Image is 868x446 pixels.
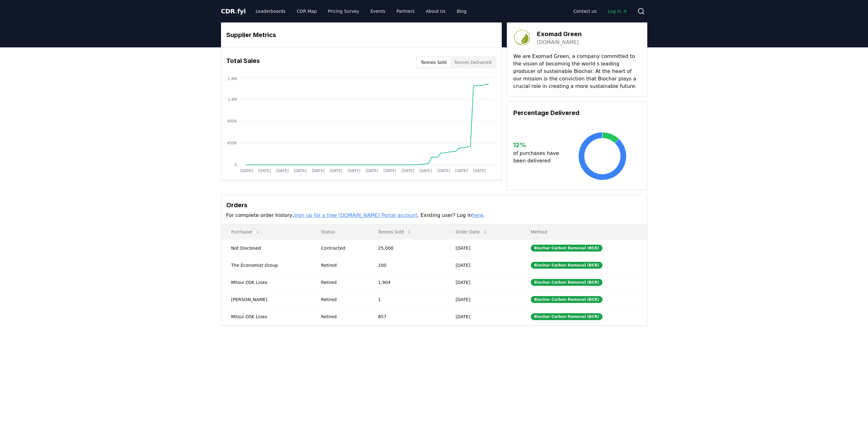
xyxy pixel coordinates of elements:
button: Tonnes Sold [373,226,416,238]
td: [DATE] [446,308,521,325]
td: [DATE] [446,274,521,291]
tspan: 900K [227,119,237,123]
td: Not Disclosed [221,239,311,257]
tspan: [DATE] [312,169,324,173]
tspan: [DATE] [473,169,486,173]
tspan: [DATE] [258,169,271,173]
a: Log in [603,6,632,17]
td: 100 [368,257,446,274]
span: CDR fyi [221,7,246,15]
tspan: [DATE] [330,169,343,173]
p: We are Exomad Green, a company committed to the vision of becoming the world s leading producer o... [513,53,641,90]
tspan: [DATE] [383,169,396,173]
td: 1,904 [368,274,446,291]
td: Mitsui OSK Lines [221,308,311,325]
span: . [235,7,237,15]
div: Biochar Carbon Removal (BCR) [531,245,602,252]
td: [DATE] [446,257,521,274]
a: CDR.fyi [221,7,246,16]
p: of purchases have been delivered [513,150,564,165]
div: Contracted [321,245,363,251]
button: Tonnes Sold [417,57,450,67]
tspan: [DATE] [240,169,253,173]
a: here [472,212,483,218]
tspan: 1.8M [228,77,237,81]
div: Retired [321,279,363,285]
a: CDR Map [292,6,322,17]
span: Log in [608,8,627,14]
td: 857 [368,308,446,325]
button: Order Date [451,226,492,238]
a: Leaderboards [251,6,290,17]
a: sign up for a free [DOMAIN_NAME] Portal account [294,212,417,218]
div: Biochar Carbon Removal (BCR) [531,279,602,286]
td: 25,000 [368,239,446,257]
button: Tonnes Delivered [450,57,495,67]
tspan: [DATE] [437,169,450,173]
img: Exomad Green-logo [513,29,531,46]
tspan: [DATE] [455,169,468,173]
div: Biochar Carbon Removal (BCR) [531,313,602,320]
td: [PERSON_NAME] [221,291,311,308]
a: Blog [452,6,472,17]
td: 1 [368,291,446,308]
tspan: [DATE] [366,169,378,173]
a: Partners [391,6,420,17]
tspan: 1.4M [228,97,237,102]
a: Contact us [568,6,602,17]
tspan: [DATE] [401,169,414,173]
h3: 12 % [513,140,564,150]
p: Status [316,229,363,235]
nav: Main [568,6,632,17]
td: [DATE] [446,239,521,257]
h3: Supplier Metrics [226,30,496,40]
div: Retired [321,314,363,320]
td: [DATE] [446,291,521,308]
h3: Total Sales [226,56,260,69]
button: Purchaser [226,226,265,238]
a: [DOMAIN_NAME] [537,39,579,46]
nav: Main [251,6,471,17]
a: Pricing Survey [323,6,364,17]
div: Biochar Carbon Removal (BCR) [531,262,602,269]
td: The Economist Group [221,257,311,274]
tspan: [DATE] [348,169,360,173]
div: Biochar Carbon Removal (BCR) [531,296,602,303]
div: Retired [321,262,363,268]
a: About Us [421,6,450,17]
td: Mitsui OSK Lines [221,274,311,291]
h3: Orders [226,200,642,210]
div: Retired [321,296,363,303]
tspan: [DATE] [294,169,307,173]
tspan: [DATE] [276,169,289,173]
a: Events [366,6,390,17]
p: For complete order history, . Existing user? Log in . [226,212,642,219]
tspan: [DATE] [419,169,432,173]
h3: Percentage Delivered [513,108,641,117]
tspan: 0 [234,163,237,167]
h3: Exomad Green [537,29,582,39]
tspan: 450K [227,141,237,145]
p: Method [526,229,642,235]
